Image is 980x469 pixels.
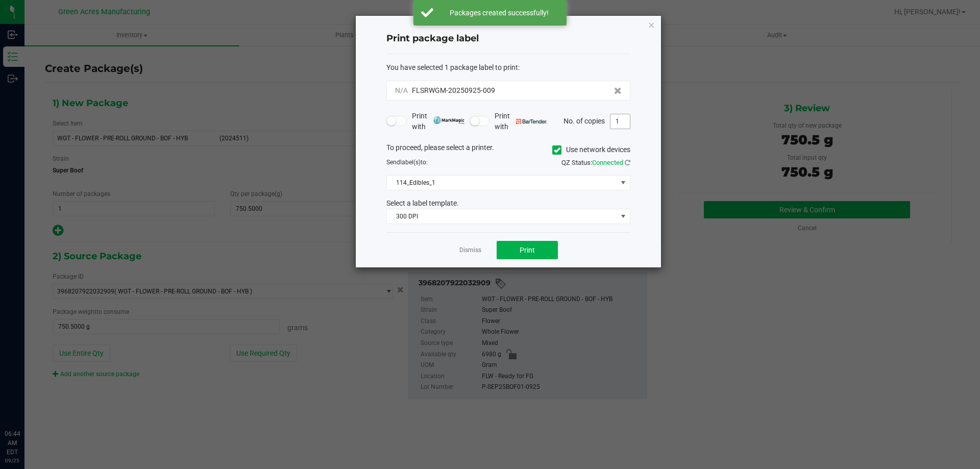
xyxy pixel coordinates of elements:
button: Print [497,241,558,259]
img: bartender.png [516,119,547,124]
span: Print [520,246,535,254]
span: Print with [412,111,464,132]
label: Use network devices [552,144,630,155]
span: N/A [395,86,408,94]
img: mark_magic_cybra.png [433,116,464,124]
div: To proceed, please select a printer. [379,142,638,158]
span: Connected [592,159,623,166]
span: 114_Edibles_1 [387,176,617,190]
div: : [386,62,630,73]
span: 300 DPI [387,209,617,224]
div: Packages created successfully! [439,8,559,18]
span: Print with [495,111,547,132]
span: No. of copies [563,116,605,125]
span: QZ Status: [561,159,630,166]
h4: Print package label [386,32,630,45]
div: Select a label template. [379,198,638,209]
span: Send to: [386,159,428,166]
a: Dismiss [459,246,481,255]
span: label(s) [400,159,421,166]
span: FLSRWGM-20250925-009 [412,86,495,94]
span: You have selected 1 package label to print [386,63,518,71]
